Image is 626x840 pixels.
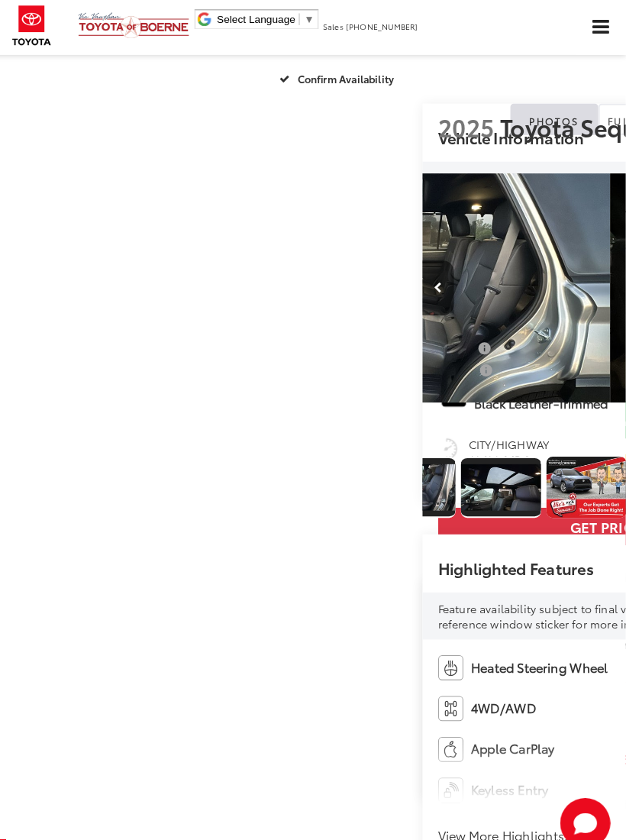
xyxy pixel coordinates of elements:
[331,20,351,31] span: Sales
[307,69,401,83] span: Confirm Availability
[465,452,544,497] img: 2025 Toyota Sequoia Platinum
[444,638,468,662] img: Heated Steering Wheel
[308,13,308,24] span: ​
[562,777,611,825] svg: Start Chat
[92,11,202,38] img: Vic Vaughan Toyota of Boerne
[514,101,599,131] a: Photos
[444,107,499,140] span: 2025
[444,804,578,822] button: View More Highlights...
[227,13,304,24] span: Select Language
[444,717,468,741] img: Apple CarPlay
[466,444,544,504] a: Expand Photo 18
[428,254,459,307] button: Previous image
[444,677,468,702] img: 4WD/AWD
[444,544,595,561] h2: Highlighted Features
[312,13,322,24] span: ▼
[227,13,322,24] a: Select Language​
[281,63,413,89] button: Confirm Availability
[476,680,539,698] span: 4WD/AWD
[476,641,609,658] span: Heated Steering Wheel
[353,20,424,31] span: [PHONE_NUMBER]
[562,777,611,825] button: Toggle Chat Window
